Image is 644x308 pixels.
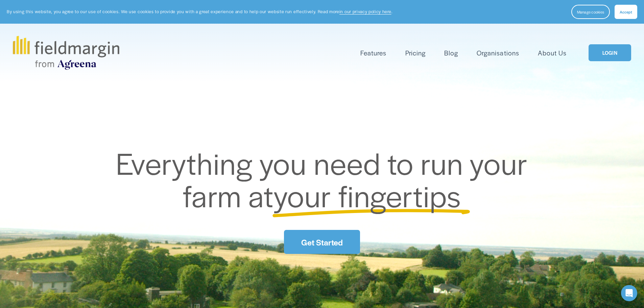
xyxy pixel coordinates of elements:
[538,47,567,58] a: About Us
[7,8,392,15] p: By using this website, you agree to our use of cookies. We use cookies to provide you with a grea...
[405,47,426,58] a: Pricing
[577,9,604,15] span: Manage cookies
[477,47,519,58] a: Organisations
[116,141,535,216] span: Everything you need to run your farm at
[339,8,391,15] a: in our privacy policy here
[571,5,610,19] button: Manage cookies
[284,230,360,254] a: Get Started
[589,44,631,62] a: LOGIN
[360,48,386,58] span: Features
[444,47,458,58] a: Blog
[13,36,119,70] img: fieldmargin.com
[621,285,637,301] div: Open Intercom Messenger
[615,5,637,19] button: Accept
[273,174,461,216] span: your fingertips
[360,47,386,58] a: folder dropdown
[620,9,632,15] span: Accept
